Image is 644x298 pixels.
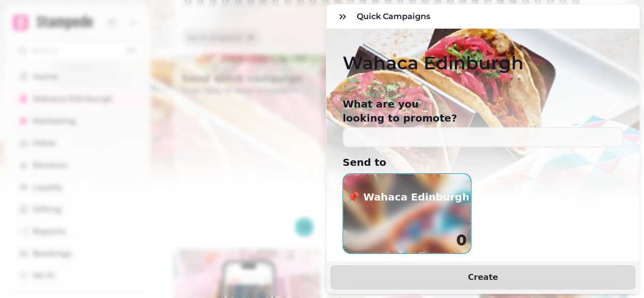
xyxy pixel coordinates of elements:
[343,97,536,125] h2: What are you looking to promote?
[343,29,623,73] h1: Wahaca Edinburgh
[343,273,623,281] span: Create
[347,190,469,204] h2: 📌 Wahaca Edinburgh
[331,265,635,289] button: Create
[456,231,467,249] h1: 0
[343,155,536,169] h2: Send to
[343,173,471,254] button: 📌 Wahaca Edinburgh0
[357,11,434,23] h3: Quick Campaigns
[339,258,440,274] button: Need some ideas?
